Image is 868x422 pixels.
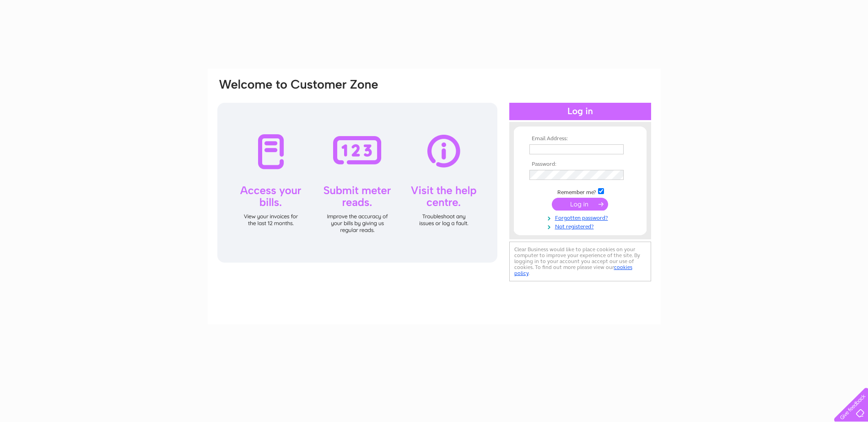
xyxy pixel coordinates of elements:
[527,161,633,168] th: Password:
[509,242,651,281] div: Clear Business would like to place cookies on your computer to improve your experience of the sit...
[527,136,633,142] th: Email Address:
[514,264,632,276] a: cookies policy
[529,222,633,230] a: Not registered?
[527,187,633,196] td: Remember me?
[529,213,633,222] a: Forgotten password?
[552,198,608,211] input: Submit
